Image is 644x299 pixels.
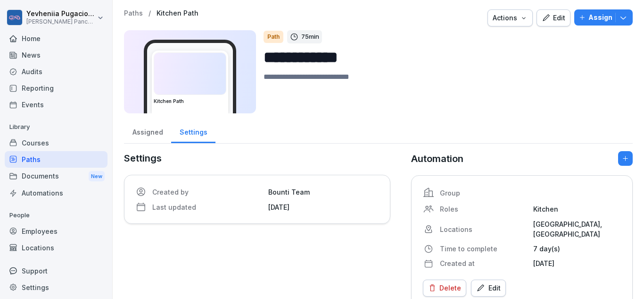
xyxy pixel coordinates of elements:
[5,135,107,151] a: Courses
[5,185,107,201] a: Automations
[5,208,107,223] p: People
[152,187,263,197] p: Created by
[268,202,379,212] p: [DATE]
[533,219,621,239] p: [GEOGRAPHIC_DATA], [GEOGRAPHIC_DATA]
[149,9,151,17] p: /
[542,13,565,23] div: Edit
[5,80,107,96] a: Reporting
[124,119,171,143] a: Assigned
[533,258,621,268] p: [DATE]
[268,187,379,197] p: Bounti Team
[533,244,621,254] p: 7 day(s)
[574,9,633,26] button: Assign
[89,171,105,182] div: New
[423,280,466,297] button: Delete
[440,244,528,254] p: Time to complete
[588,12,612,23] p: Assign
[5,63,107,80] a: Audits
[533,204,621,214] p: Kitchen
[440,188,528,198] p: Group
[152,202,263,212] p: Last updated
[5,239,107,256] a: Locations
[124,9,143,17] a: Paths
[301,32,319,42] p: 75 min
[5,151,107,168] a: Paths
[411,152,463,166] p: Automation
[537,9,570,26] button: Edit
[154,98,226,105] h3: Kitchen Path
[171,119,215,143] a: Settings
[440,224,528,234] p: Locations
[5,120,107,135] p: Library
[124,151,390,165] p: Settings
[264,31,283,43] div: Path
[5,168,107,185] div: Documents
[440,204,528,214] p: Roles
[5,30,107,47] a: Home
[5,279,107,296] a: Settings
[5,96,107,113] a: Events
[493,13,528,23] div: Actions
[5,223,107,239] a: Employees
[428,283,461,293] div: Delete
[5,47,107,63] a: News
[26,18,95,25] p: [PERSON_NAME] Pancakes
[5,263,107,279] div: Support
[476,283,501,293] div: Edit
[157,9,198,17] a: Kitchen Path
[26,10,95,18] p: Yevheniia Pugaciova
[471,280,506,297] button: Edit
[440,258,528,268] p: Created at
[487,9,533,26] button: Actions
[5,168,107,185] a: DocumentsNew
